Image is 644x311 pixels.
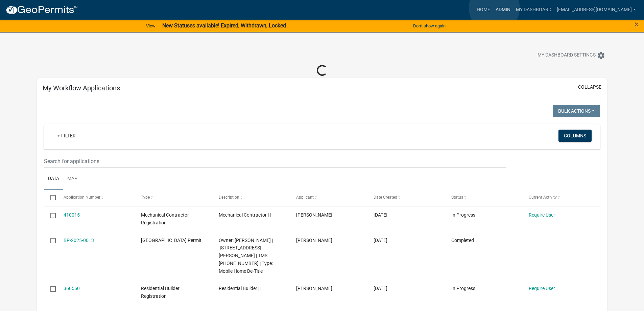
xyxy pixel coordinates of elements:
[296,212,332,218] span: Andrew M. Price
[44,154,505,168] input: Search for applications
[474,3,493,16] a: Home
[44,168,63,190] a: Data
[635,20,639,28] button: Close
[212,190,289,206] datatable-header-cell: Description
[554,3,639,16] a: [EMAIL_ADDRESS][DOMAIN_NAME]
[513,3,554,16] a: My Dashboard
[445,190,522,206] datatable-header-cell: Status
[635,20,639,29] span: ×
[162,22,286,29] strong: New Statuses available! Expired, Withdrawn, Locked
[52,130,81,142] a: + Filter
[219,286,261,291] span: Residential Builder | |
[64,195,100,200] span: Application Number
[367,190,445,206] datatable-header-cell: Date Created
[296,238,332,243] span: Andrew M. Price
[296,195,314,200] span: Applicant
[141,195,150,200] span: Type
[529,286,555,291] a: Require User
[597,51,605,60] i: settings
[374,212,387,218] span: 04/23/2025
[57,190,135,206] datatable-header-cell: Application Number
[558,130,592,142] button: Columns
[374,195,397,200] span: Date Created
[374,238,387,243] span: 01/29/2025
[529,212,555,218] a: Require User
[451,212,475,218] span: In Progress
[451,238,474,243] span: Completed
[578,84,601,91] button: collapse
[141,212,189,225] span: Mechanical Contractor Registration
[64,286,80,291] a: 360560
[410,20,448,31] button: Don't show again
[143,20,158,31] a: View
[522,190,600,206] datatable-header-cell: Current Activity
[451,286,475,291] span: In Progress
[63,168,81,190] a: Map
[219,195,239,200] span: Description
[290,190,367,206] datatable-header-cell: Applicant
[64,238,94,243] a: BP-2025-0013
[43,84,122,92] h5: My Workflow Applications:
[493,3,513,16] a: Admin
[64,212,80,218] a: 410015
[219,238,273,274] span: Owner: SWARTZENTRUBER DERRICK | 203 COCHRAN RD | TMS 082-00-00-153 | Type: Mobile Home De-Title
[532,49,611,62] button: My Dashboard Settingssettings
[374,286,387,291] span: 01/07/2025
[141,286,180,299] span: Residential Builder Registration
[219,212,271,218] span: Mechanical Contractor | |
[141,238,201,243] span: Abbeville County Building Permit
[135,190,212,206] datatable-header-cell: Type
[296,286,332,291] span: Andrew M. Price
[538,51,596,60] span: My Dashboard Settings
[451,195,463,200] span: Status
[44,190,57,206] datatable-header-cell: Select
[553,105,600,117] button: Bulk Actions
[529,195,557,200] span: Current Activity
